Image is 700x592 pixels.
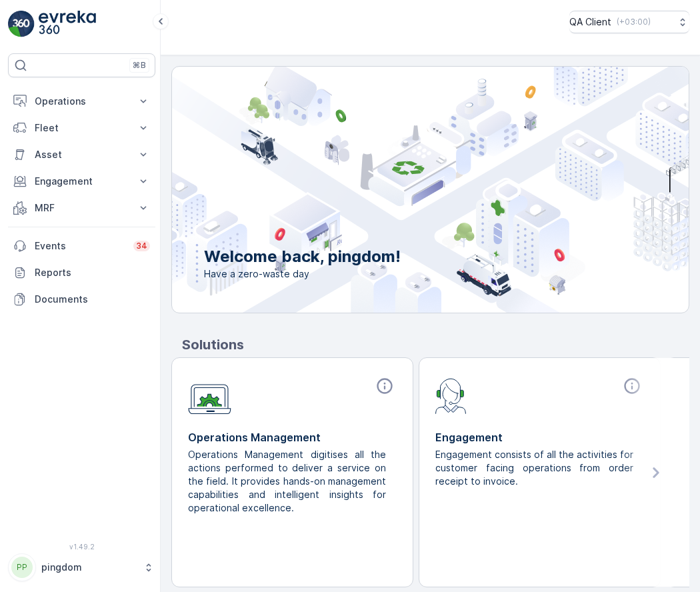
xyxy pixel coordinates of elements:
[35,121,129,135] p: Fleet
[35,175,129,188] p: Engagement
[136,241,147,251] p: 34
[188,377,231,415] img: module-icon
[8,141,155,168] button: Asset
[8,195,155,221] button: MRF
[35,148,129,161] p: Asset
[8,88,155,115] button: Operations
[8,259,155,286] a: Reports
[182,335,689,355] p: Solutions
[112,67,689,313] img: city illustration
[35,266,150,279] p: Reports
[8,11,35,37] img: logo
[617,17,651,27] p: ( +03:00 )
[188,448,386,515] p: Operations Management digitises all the actions performed to deliver a service on the field. It p...
[188,429,397,445] p: Operations Management
[8,543,155,551] span: v 1.49.2
[8,168,155,195] button: Engagement
[35,239,125,253] p: Events
[133,60,146,71] p: ⌘B
[435,448,633,488] p: Engagement consists of all the activities for customer facing operations from order receipt to in...
[41,561,137,574] p: pingdom
[569,15,611,29] p: QA Client
[204,267,401,281] span: Have a zero-waste day
[11,557,33,578] div: PP
[8,115,155,141] button: Fleet
[8,233,155,259] a: Events34
[8,286,155,313] a: Documents
[35,95,129,108] p: Operations
[35,293,150,306] p: Documents
[35,201,129,215] p: MRF
[569,11,689,33] button: QA Client(+03:00)
[435,429,644,445] p: Engagement
[204,246,401,267] p: Welcome back, pingdom!
[39,11,96,37] img: logo_light-DOdMpM7g.png
[435,377,467,414] img: module-icon
[8,553,155,581] button: PPpingdom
